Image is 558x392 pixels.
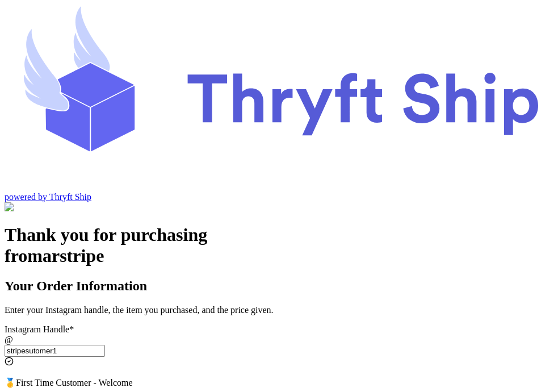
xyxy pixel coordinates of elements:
[43,245,104,266] span: arstripe
[5,224,553,266] h1: Thank you for purchasing from
[5,305,553,315] p: Enter your Instagram handle, the item you purchased, and the price given.
[5,202,118,212] img: Customer Form Background
[5,378,16,387] span: 🥇
[5,324,74,334] label: Instagram Handle
[5,278,553,294] h2: Your Order Information
[5,335,553,345] div: @
[5,192,91,202] a: powered by Thryft Ship
[16,378,133,387] span: First Time Customer - Welcome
